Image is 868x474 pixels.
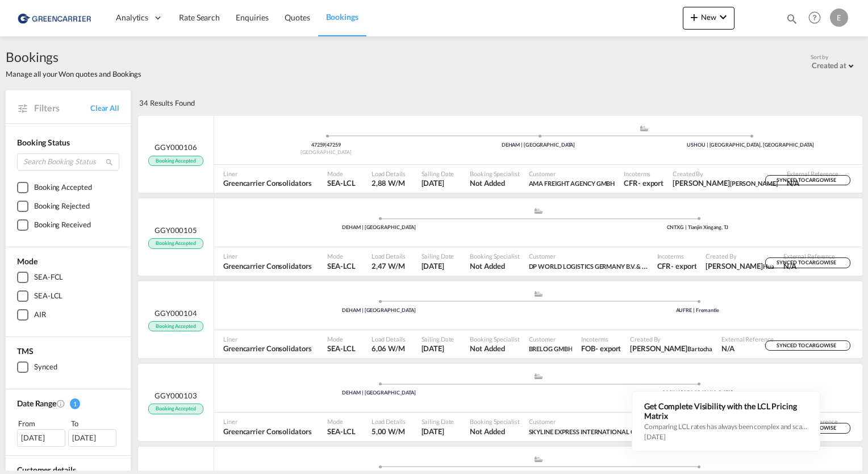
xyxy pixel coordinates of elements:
[721,335,773,343] span: External Reference
[763,263,774,270] span: Hua
[34,361,57,373] div: Synced
[372,169,406,178] span: Load Details
[595,343,621,354] div: - export
[687,10,701,24] md-icon: icon-plus 400-fg
[70,418,120,429] div: To
[581,335,621,343] span: Incoterms
[529,261,648,271] span: DP WORLD LOGISTICS GERMANY B.V. & CO. KG
[529,426,648,436] span: SKYLINE EXPRESS INTERNATIONAL GMBH
[223,417,311,426] span: Liner
[220,307,539,314] div: DEHAM | [GEOGRAPHIC_DATA]
[786,13,798,30] div: icon-magnify
[624,169,663,178] span: Incoterms
[327,343,355,354] span: SEA-LCL
[630,343,712,354] span: Vanessa Bartocha
[325,142,327,148] span: |
[716,10,730,24] md-icon: icon-chevron-down
[812,61,846,70] div: Created at
[327,142,341,148] span: 47259
[155,142,197,152] span: GGY000106
[56,399,65,408] md-icon: Created On
[657,252,697,260] span: Incoterms
[532,291,545,297] md-icon: assets/icons/custom/ship-fill.svg
[787,169,838,178] span: External Reference
[765,340,850,351] div: SYNCED TO CARGOWISE
[529,169,615,178] span: Customer
[706,252,774,260] span: Created By
[223,252,311,260] span: Liner
[372,261,405,271] span: 2,47 W/M
[581,343,621,354] span: FOB export
[17,5,94,31] img: 1378a7308afe11ef83610d9e779c6b34.png
[17,398,56,408] span: Date Range
[105,158,114,167] md-icon: icon-magnify
[470,178,519,188] span: Not Added
[811,53,828,61] span: Sort by
[17,290,119,302] md-checkbox: SEA-LCL
[148,238,203,249] span: Booking Accepted
[830,9,848,27] div: E
[422,169,454,178] span: Sailing Date
[327,178,355,188] span: SEA-LCL
[220,149,432,156] div: [GEOGRAPHIC_DATA]
[138,116,862,193] div: GGY000106 Booking Accepted Pickup Germany assets/icons/custom/ship-fill.svgassets/icons/custom/ro...
[422,335,454,343] span: Sailing Date
[372,417,406,426] span: Load Details
[470,335,519,343] span: Booking Specialist
[529,427,649,436] span: SKYLINE EXPRESS INTERNATIONAL GMBH
[34,201,89,212] div: Booking Rejected
[470,252,519,260] span: Booking Specialist
[372,427,405,436] span: 5,00 W/M
[673,178,777,188] span: Henning Schröder
[777,177,838,188] span: SYNCED TO CARGOWISE
[529,261,662,271] span: DP WORLD LOGISTICS GERMANY B.V. & CO. KG
[236,13,269,22] span: Enquiries
[139,90,194,115] div: 34 Results Found
[17,272,119,283] md-checkbox: SEA-FCL
[422,417,454,426] span: Sailing Date
[470,169,519,178] span: Booking Specialist
[470,426,519,436] span: Not Added
[777,259,838,270] span: SYNCED TO CARGOWISE
[637,126,651,131] md-icon: assets/icons/custom/ship-fill.svg
[327,169,355,178] span: Mode
[34,309,46,321] div: AIR
[529,345,573,352] span: BRELOG GMBH
[539,389,857,397] div: SGSIN | [GEOGRAPHIC_DATA]
[17,361,119,373] md-checkbox: Synced
[148,321,203,332] span: Booking Accepted
[155,225,197,235] span: GGY000105
[179,13,220,22] span: Rate Search
[706,261,774,271] span: Chau Ngoc Hua
[422,252,454,260] span: Sailing Date
[805,8,830,28] div: Help
[327,252,355,260] span: Mode
[765,175,850,186] div: SYNCED TO CARGOWISE
[155,390,197,401] span: GGY000103
[372,344,405,353] span: 6,06 W/M
[138,198,862,276] div: GGY000105 Booking Accepted assets/icons/custom/ship-fill.svgassets/icons/custom/roll-o-plane.svgP...
[138,364,862,441] div: GGY000103 Booking Accepted assets/icons/custom/ship-fill.svgassets/icons/custom/roll-o-plane.svgP...
[532,456,545,462] md-icon: assets/icons/custom/ship-fill.svg
[223,335,311,343] span: Liner
[529,180,615,187] span: AMA FREIGHT AGENCY GMBH
[581,343,595,354] div: FOB
[673,169,777,178] span: Created By
[34,102,90,114] span: Filters
[470,417,519,426] span: Booking Specialist
[223,178,311,188] span: Greencarrier Consolidators
[529,252,648,260] span: Customer
[17,137,119,148] div: Booking Status
[34,182,91,193] div: Booking Accepted
[777,342,838,353] span: SYNCED TO CARGOWISE
[657,261,671,271] div: CFR
[285,13,310,22] span: Quotes
[624,178,638,188] div: CFR
[529,343,573,354] span: BRELOG GMBH
[529,178,615,188] span: AMA FREIGHT AGENCY GMBH
[148,156,203,167] span: Booking Accepted
[34,219,90,231] div: Booking Received
[638,178,663,188] div: - export
[422,426,454,436] span: 9 Sep 2025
